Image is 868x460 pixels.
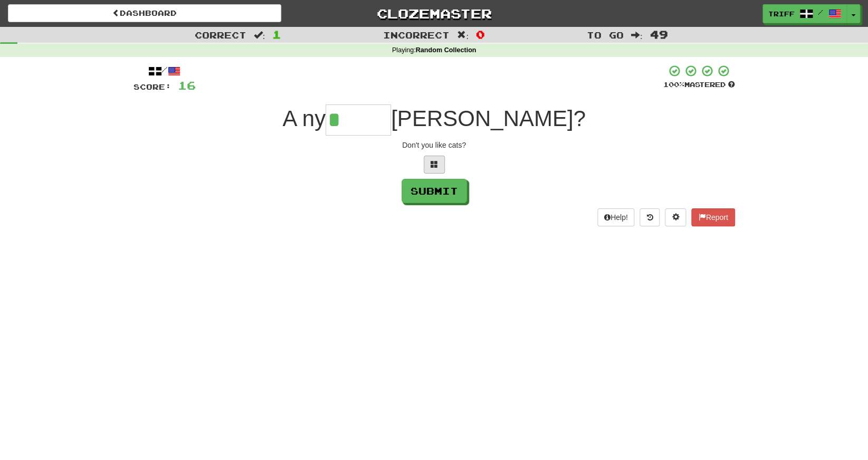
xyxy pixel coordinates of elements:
div: Mastered [663,80,735,90]
span: Correct [195,30,246,40]
span: / [818,8,823,16]
a: triff / [762,4,847,23]
a: Dashboard [8,4,281,22]
a: Clozemaster [297,4,570,23]
div: / [133,64,196,78]
button: Submit [402,179,467,203]
span: 49 [650,28,667,41]
span: 100 % [663,80,684,89]
span: 16 [178,79,196,92]
span: 1 [272,28,281,41]
button: Round history (alt+y) [640,208,660,226]
span: [PERSON_NAME]? [391,106,586,131]
span: Score: [133,82,171,91]
button: Help! [597,208,635,226]
strong: Random Collection [416,46,476,54]
span: Incorrect [383,30,450,40]
span: A ny [282,106,326,131]
span: : [254,31,265,40]
span: : [457,31,469,40]
button: Report [691,208,735,226]
div: Don't you like cats? [133,140,735,150]
span: triff [768,9,795,18]
span: 0 [476,28,485,41]
span: To go [587,30,624,40]
button: Switch sentence to multiple choice alt+p [424,156,445,174]
span: : [631,31,643,40]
